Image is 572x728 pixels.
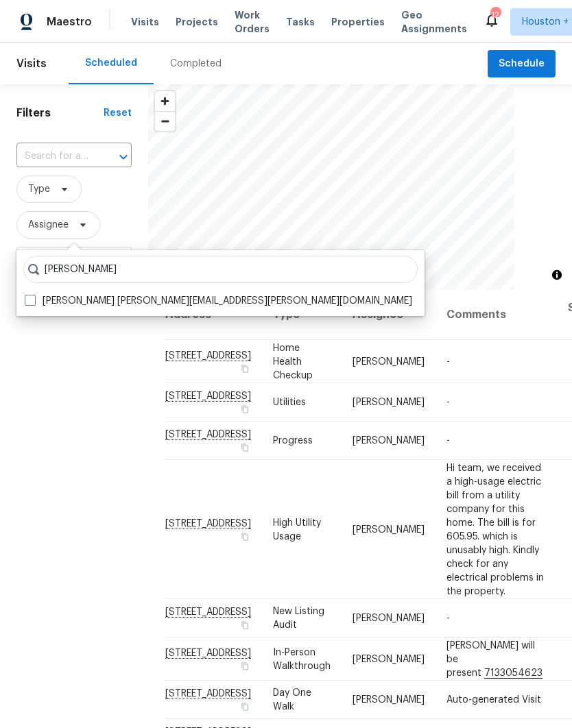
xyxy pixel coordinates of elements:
[85,56,137,70] div: Scheduled
[170,57,222,71] div: Completed
[28,182,50,196] span: Type
[239,441,251,454] button: Copy Address
[401,8,467,36] span: Geo Assignments
[446,614,450,623] span: -
[273,518,321,541] span: High Utility Usage
[47,15,92,29] span: Maestro
[490,8,500,22] div: 12
[549,267,565,283] button: Toggle attribution
[353,654,425,664] span: [PERSON_NAME]
[16,146,93,167] input: Search for an address...
[148,84,514,290] canvas: Map
[286,17,315,27] span: Tasks
[353,436,425,446] span: [PERSON_NAME]
[16,106,104,120] h1: Filters
[239,362,251,374] button: Copy Address
[239,530,251,542] button: Copy Address
[446,640,543,678] span: [PERSON_NAME] will be present
[353,524,425,534] span: [PERSON_NAME]
[353,614,425,623] span: [PERSON_NAME]
[176,15,218,29] span: Projects
[331,15,385,29] span: Properties
[273,607,324,630] span: New Listing Audit
[499,56,545,73] span: Schedule
[488,50,556,78] button: Schedule
[155,91,175,111] button: Zoom in
[446,463,544,596] span: Hi team, we received a high-usage electric bill from a utility company for this home. The bill is...
[273,647,331,670] span: In-Person Walkthrough
[436,290,557,340] th: Comments
[446,398,450,407] span: -
[446,695,541,705] span: Auto-generated Visit
[273,688,311,712] span: Day One Walk
[131,15,159,29] span: Visits
[16,49,47,79] span: Visits
[239,701,251,713] button: Copy Address
[353,398,425,407] span: [PERSON_NAME]
[114,147,133,167] button: Open
[155,111,175,131] button: Zoom out
[273,398,306,407] span: Utilities
[239,619,251,631] button: Copy Address
[239,659,251,672] button: Copy Address
[353,356,425,366] span: [PERSON_NAME]
[235,8,270,36] span: Work Orders
[273,343,313,380] span: Home Health Checkup
[239,403,251,415] button: Copy Address
[155,112,175,131] span: Zoom out
[25,294,412,308] label: [PERSON_NAME] [PERSON_NAME][EMAIL_ADDRESS][PERSON_NAME][DOMAIN_NAME]
[273,436,313,446] span: Progress
[553,267,561,282] span: Toggle attribution
[28,218,69,232] span: Assignee
[446,356,450,366] span: -
[446,436,450,446] span: -
[353,695,425,705] span: [PERSON_NAME]
[104,106,132,120] div: Reset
